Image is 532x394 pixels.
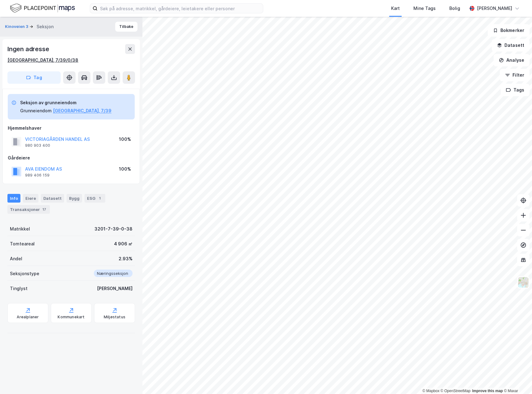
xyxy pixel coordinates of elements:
div: 2.93% [119,255,133,262]
button: [GEOGRAPHIC_DATA], 7/39 [53,107,111,114]
div: Hjemmelshaver [8,124,135,132]
div: Info [7,194,20,203]
div: Bolig [449,5,460,12]
div: Miljøstatus [104,315,125,320]
div: ESG [85,194,105,203]
div: [PERSON_NAME] [477,5,512,12]
button: Tags [501,84,530,96]
a: OpenStreetMap [441,389,471,393]
div: 17 [41,206,47,213]
div: Kontrollprogram for chat [501,364,532,394]
div: Kart [391,5,400,12]
div: 989 406 159 [25,173,50,178]
div: Transaksjoner [7,205,50,214]
div: Seksjonstype [10,270,39,277]
div: Datasett [41,194,64,203]
div: 1 [97,195,103,201]
div: Andel [10,255,22,262]
input: Søk på adresse, matrikkel, gårdeiere, leietakere eller personer [98,4,263,13]
div: [GEOGRAPHIC_DATA], 7/39/0/38 [7,56,78,64]
button: Filter [500,69,530,81]
div: Matrikkel [10,225,30,233]
div: Grunneiendom [20,107,52,114]
div: 100% [119,136,131,143]
button: Tag [7,71,61,84]
a: Mapbox [422,389,439,393]
div: Mine Tags [413,5,436,12]
div: Eiere [23,194,38,203]
div: [PERSON_NAME] [97,285,133,292]
button: Analyse [494,54,530,66]
button: Bokmerker [488,24,530,37]
div: 3201-7-39-0-38 [94,225,133,233]
div: Ingen adresse [7,44,50,54]
div: 980 903 400 [25,143,50,148]
img: Z [517,276,529,288]
img: logo.f888ab2527a4732fd821a326f86c7f29.svg [10,3,75,14]
div: 4 906 ㎡ [114,240,133,248]
div: Gårdeiere [8,154,135,162]
div: Arealplaner [17,315,39,320]
button: Kinoveien 3 [5,24,29,30]
div: Tinglyst [10,285,28,292]
button: Tilbake [115,22,137,32]
div: Tomteareal [10,240,35,248]
div: Seksjon [37,23,54,30]
div: 100% [119,165,131,173]
div: Seksjon av grunneiendom [20,99,111,106]
div: Bygg [67,194,82,203]
button: Datasett [492,39,530,51]
iframe: Chat Widget [501,364,532,394]
a: Improve this map [472,389,503,393]
div: Kommunekart [58,315,85,320]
